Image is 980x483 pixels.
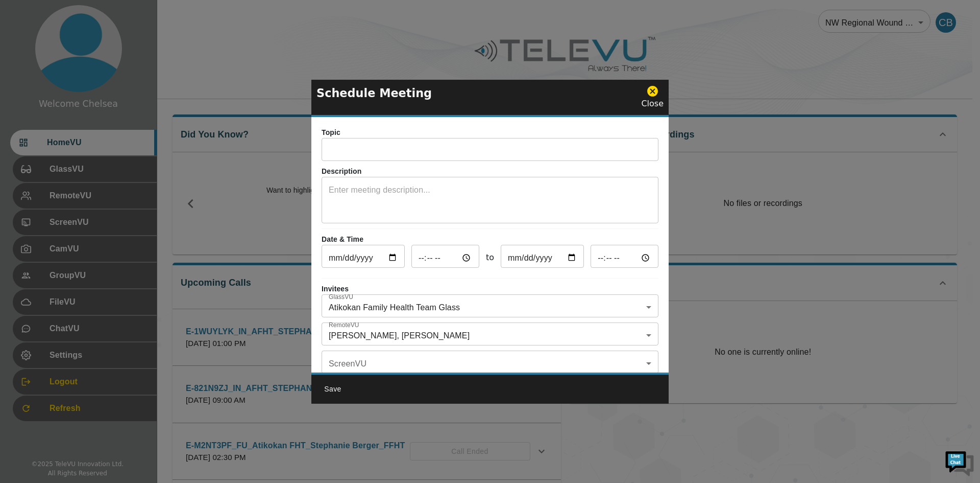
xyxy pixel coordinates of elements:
[641,85,664,110] div: Close
[53,54,171,67] div: Chat with us now
[944,447,975,478] img: Chat Widget
[322,127,658,138] p: Topic
[316,84,432,102] p: Schedule Meeting
[322,166,658,177] p: Description
[322,234,658,245] p: Date & Time
[316,380,349,399] button: Save
[5,279,194,315] textarea: Type your message and hit 'Enter'
[167,5,192,30] div: Minimize live chat window
[322,297,658,317] div: Atikokan Family Health Team Glass
[322,325,658,346] div: [PERSON_NAME], [PERSON_NAME]
[486,251,494,264] span: to
[322,353,658,374] div: ​
[17,48,43,73] img: d_736959983_company_1615157101543_736959983
[322,284,658,294] p: Invitees
[59,129,141,232] span: We're online!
